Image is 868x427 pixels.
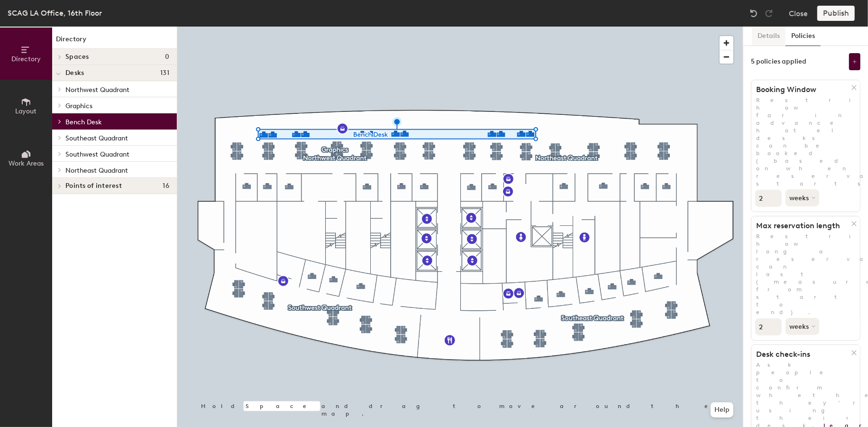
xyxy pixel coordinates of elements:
div: 5 policies applied [751,58,806,65]
span: Southwest Quadrant [65,150,129,158]
span: Northwest Quadrant [65,86,129,94]
div: SCAG LA Office, 16th Floor [8,7,102,19]
span: 16 [163,182,169,190]
span: 131 [160,69,169,77]
span: Desks [65,69,84,77]
button: Close [789,6,808,21]
p: Restrict how long a reservation can last (measured from start to end). [751,232,860,316]
span: Directory [11,55,41,63]
button: Help [711,402,733,418]
span: Spaces [65,53,89,61]
button: Details [752,27,786,46]
h1: Directory [52,34,177,49]
span: Work Areas [9,159,44,167]
h1: Booking Window [751,85,851,94]
h1: Max reservation length [751,221,851,231]
span: Northeast Quadrant [65,167,128,175]
button: weeks [786,318,819,335]
button: weeks [786,189,819,206]
img: Undo [749,9,758,18]
span: Graphics [65,102,92,110]
h1: Desk check-ins [751,350,851,359]
span: 0 [165,53,169,61]
span: Bench Desk [65,118,102,126]
span: Layout [16,107,37,115]
span: Southeast Quadrant [65,134,128,142]
p: Restrict how far in advance hotel desks can be booked (based on when reservation starts). [751,96,860,187]
button: Policies [786,27,821,46]
span: Points of interest [65,182,122,190]
img: Redo [764,9,774,18]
